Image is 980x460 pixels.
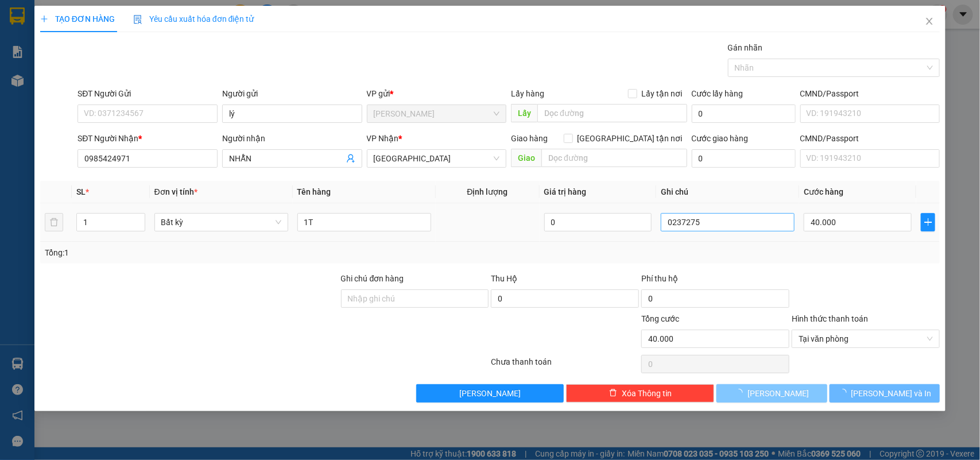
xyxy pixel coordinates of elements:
span: VP Nhận [367,134,399,143]
span: ĐL Quận 1 [374,150,500,167]
button: plus [921,213,935,231]
span: TẠO ĐƠN HÀNG [40,14,115,24]
button: deleteXóa Thông tin [566,384,714,403]
button: [PERSON_NAME] [416,384,564,403]
span: loading [735,389,747,397]
span: user-add [346,154,355,163]
label: Cước lấy hàng [692,89,743,98]
span: Tại văn phòng [799,330,933,347]
input: Ghi Chú [661,213,795,231]
div: Chưa thanh toán [490,355,641,376]
span: Thu Hộ [491,274,517,283]
span: SL [76,187,86,196]
span: [PERSON_NAME] [459,387,521,400]
div: CMND/Passport [800,132,940,145]
input: Dọc đường [541,149,687,167]
label: Ghi chú đơn hàng [341,274,404,283]
span: Lấy hàng [511,89,544,98]
span: Yêu cầu xuất hóa đơn điện tử [133,14,254,24]
span: [PERSON_NAME] [747,387,809,400]
div: Tổng: 1 [45,246,379,259]
span: Tổng cước [641,314,679,323]
input: Ghi chú đơn hàng [341,289,489,308]
span: Giá trị hàng [544,187,587,196]
span: Xóa Thông tin [622,387,672,400]
input: Dọc đường [537,104,687,122]
span: Định lượng [467,187,508,196]
span: [PERSON_NAME] và In [851,387,932,400]
label: Gán nhãn [728,43,763,52]
input: VD: Bàn, Ghế [297,213,431,231]
span: plus [40,15,48,23]
div: SĐT Người Nhận [78,132,218,145]
button: [PERSON_NAME] [716,384,827,403]
span: ĐL DUY [374,105,500,122]
span: Tên hàng [297,187,331,196]
span: plus [921,218,935,227]
input: Cước giao hàng [692,149,796,168]
span: Đơn vị tính [154,187,197,196]
span: Lấy [511,104,537,122]
div: Người nhận [222,132,362,145]
span: [GEOGRAPHIC_DATA] tận nơi [573,132,687,145]
input: Cước lấy hàng [692,105,796,123]
span: Cước hàng [804,187,843,196]
input: 0 [544,213,652,231]
label: Hình thức thanh toán [792,314,868,323]
span: close [925,17,934,26]
span: Lấy tận nơi [637,87,687,100]
button: delete [45,213,63,231]
span: Giao [511,149,541,167]
span: delete [609,389,617,398]
div: SĐT Người Gửi [78,87,218,100]
span: loading [839,389,851,397]
button: [PERSON_NAME] và In [830,384,940,403]
div: CMND/Passport [800,87,940,100]
th: Ghi chú [656,181,799,203]
button: Close [913,6,946,38]
div: Người gửi [222,87,362,100]
div: Phí thu hộ [641,272,789,289]
img: icon [133,15,142,24]
span: Giao hàng [511,134,548,143]
span: Bất kỳ [161,214,281,231]
div: VP gửi [367,87,507,100]
label: Cước giao hàng [692,134,749,143]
